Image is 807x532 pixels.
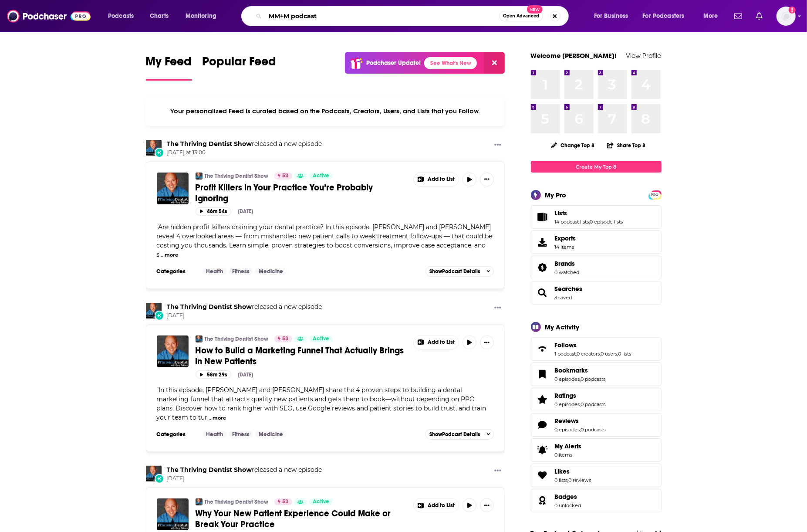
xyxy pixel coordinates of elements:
[568,477,569,483] span: ,
[594,10,628,22] span: For Business
[534,261,551,274] a: Brands
[146,466,162,481] img: The Thriving Dentist Show
[580,376,581,382] span: ,
[205,173,269,180] a: The Thriving Dentist Show
[203,54,277,81] a: Popular Feed
[555,468,591,475] a: Likes
[555,477,568,483] a: 0 lists
[503,14,539,18] span: Open Advanced
[480,335,494,349] button: Show More Button
[155,311,164,320] div: New Episode
[534,444,551,456] span: My Alerts
[555,285,583,293] span: Searches
[534,287,551,299] a: Searches
[157,335,189,367] a: How to Build a Marketing Funnel That Actually Brings in New Patients
[160,251,164,258] span: ...
[555,260,580,268] a: Brands
[534,211,551,223] a: Lists
[155,474,164,484] div: New Episode
[555,502,581,508] a: 0 unlocked
[531,438,662,462] a: My Alerts
[703,10,718,22] span: More
[581,427,606,433] a: 0 podcasts
[555,376,580,382] a: 0 episodes
[205,498,269,505] a: The Thriving Dentist Show
[179,9,228,23] button: open menu
[167,140,322,148] h3: released a new episode
[590,219,623,225] a: 0 episode lists
[250,6,577,26] div: Search podcasts, credits, & more...
[555,442,582,450] span: My Alerts
[196,335,203,342] a: The Thriving Dentist Show
[555,392,606,400] a: Ratings
[196,182,373,204] span: Profit Killers in Your Practice You’re Probably Ignoring
[238,372,253,378] div: [DATE]
[167,140,252,148] a: The Thriving Dentist Show
[208,413,212,421] span: ...
[531,230,662,254] a: Exports
[255,431,287,438] a: Medicine
[167,312,322,319] span: [DATE]
[425,429,494,440] button: ShowPodcast Details
[555,401,580,407] a: 0 episodes
[274,173,292,180] a: 53
[428,176,455,183] span: Add to List
[157,223,493,258] span: Are hidden profit killers draining your dental practice? In this episode, [PERSON_NAME] and [PERS...
[531,51,617,60] a: Welcome [PERSON_NAME]!
[637,9,697,23] button: open menu
[589,219,590,225] span: ,
[480,173,494,186] button: Show More Button
[555,392,577,400] span: Ratings
[618,351,631,357] a: 0 lists
[309,173,333,180] a: Active
[555,341,577,349] span: Follows
[555,417,579,425] span: Reviews
[555,417,606,425] a: Reviews
[626,51,662,60] a: View Profile
[146,303,162,319] img: The Thriving Dentist Show
[555,366,606,374] a: Bookmarks
[555,260,575,268] span: Brands
[601,351,618,357] a: 0 users
[255,268,287,275] a: Medicine
[429,268,480,274] span: Show Podcast Details
[555,366,588,374] span: Bookmarks
[555,452,582,458] span: 0 items
[167,475,322,482] span: [DATE]
[229,268,253,275] a: Fitness
[157,386,486,421] span: "
[157,268,196,275] h3: Categories
[555,209,567,217] span: Lists
[428,502,455,509] span: Add to List
[309,335,333,342] a: Active
[146,54,192,81] a: My Feed
[414,173,459,186] button: Show More Button
[576,351,577,357] span: ,
[534,368,551,380] a: Bookmarks
[146,140,162,156] img: The Thriving Dentist Show
[165,251,178,259] button: more
[555,468,570,475] span: Likes
[366,59,421,67] p: Podchaser Update!
[213,414,226,422] button: more
[283,498,289,506] span: 53
[555,269,580,275] a: 0 watched
[283,335,289,343] span: 53
[196,173,203,180] a: The Thriving Dentist Show
[588,9,639,23] button: open menu
[229,431,253,438] a: Fitness
[731,9,746,24] a: Show notifications dropdown
[531,413,662,437] span: Reviews
[265,9,499,23] input: Search podcasts, credits, & more...
[167,466,322,474] h3: released a new episode
[777,7,796,26] button: Show profile menu
[491,303,505,314] button: Show More Button
[186,10,216,22] span: Monitoring
[480,498,494,512] button: Show More Button
[555,234,576,242] span: Exports
[531,337,662,361] span: Follows
[7,8,91,24] img: Podchaser - Follow, Share and Rate Podcasts
[527,5,543,14] span: New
